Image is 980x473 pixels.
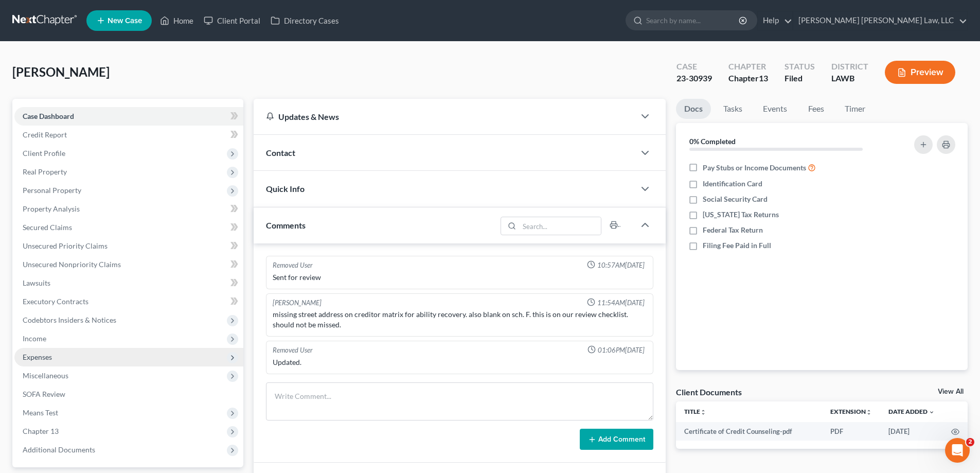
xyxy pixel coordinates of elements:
span: Secured Claims [23,223,72,232]
a: Docs [676,99,711,119]
a: Directory Cases [265,11,344,30]
a: Credit Report [14,126,243,144]
a: Unsecured Nonpriority Claims [14,255,243,274]
a: SOFA Review [14,385,243,404]
span: 2 [966,438,974,446]
a: Help [758,11,792,30]
span: Social Security Card [703,194,768,204]
a: Fees [799,99,832,119]
span: Case Dashboard [23,112,74,120]
input: Search by name... [646,11,740,30]
span: Client Profile [23,149,65,157]
div: Client Documents [676,387,742,397]
i: unfold_more [700,409,706,415]
div: 23-30939 [676,73,712,84]
button: Add Comment [580,429,653,450]
span: New Case [108,17,142,25]
div: Case [676,61,712,73]
a: Home [155,11,199,30]
span: Executory Contracts [23,297,88,306]
div: Sent for review [273,272,647,283]
div: LAWB [831,73,868,84]
td: Certificate of Credit Counseling-pdf [676,422,822,441]
span: Means Test [23,408,58,417]
div: Filed [785,73,815,84]
a: Tasks [715,99,751,119]
a: [PERSON_NAME] [PERSON_NAME] Law, LLC [793,11,967,30]
span: Property Analysis [23,204,80,213]
div: Removed User [273,345,313,355]
a: Extensionunfold_more [830,408,872,415]
span: Real Property [23,167,67,176]
span: Pay Stubs or Income Documents [703,163,806,173]
td: [DATE] [880,422,943,441]
span: Credit Report [23,130,67,139]
span: SOFA Review [23,390,65,398]
i: unfold_more [866,409,872,415]
a: View All [938,388,964,395]
span: Federal Tax Return [703,225,763,235]
span: Comments [266,220,306,230]
span: Income [23,334,46,343]
span: Unsecured Nonpriority Claims [23,260,121,269]
a: Timer [836,99,874,119]
div: [PERSON_NAME] [273,298,322,308]
span: Personal Property [23,186,81,195]
strong: 0% Completed [689,137,736,146]
a: Executory Contracts [14,292,243,311]
a: Case Dashboard [14,107,243,126]
div: Chapter [728,61,768,73]
iframe: Intercom live chat [945,438,970,463]
span: 10:57AM[DATE] [597,260,645,270]
span: Miscellaneous [23,371,68,380]
a: Property Analysis [14,200,243,218]
i: expand_more [929,409,935,415]
span: Filing Fee Paid in Full [703,240,771,251]
span: 01:06PM[DATE] [598,345,645,355]
a: Secured Claims [14,218,243,237]
div: Status [785,61,815,73]
span: Expenses [23,353,52,361]
div: missing street address on creditor matrix for ability recovery. also blank on sch. F. this is on ... [273,309,647,330]
span: Identification Card [703,179,762,189]
input: Search... [520,217,601,235]
div: District [831,61,868,73]
span: Quick Info [266,184,305,194]
button: Preview [885,61,955,84]
a: Events [755,99,795,119]
span: Additional Documents [23,445,95,454]
span: 13 [759,73,768,83]
a: Date Added expand_more [888,408,935,415]
span: Unsecured Priority Claims [23,241,108,250]
span: [US_STATE] Tax Returns [703,209,779,220]
div: Removed User [273,260,313,270]
span: Contact [266,148,295,157]
div: Updates & News [266,111,622,122]
span: Lawsuits [23,278,50,287]
a: Client Portal [199,11,265,30]
span: [PERSON_NAME] [12,64,110,79]
div: Updated. [273,357,647,367]
span: Codebtors Insiders & Notices [23,316,116,324]
td: PDF [822,422,880,441]
a: Titleunfold_more [684,408,706,415]
div: Chapter [728,73,768,84]
a: Unsecured Priority Claims [14,237,243,255]
span: 11:54AM[DATE] [597,298,645,308]
a: Lawsuits [14,274,243,292]
span: Chapter 13 [23,427,59,435]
